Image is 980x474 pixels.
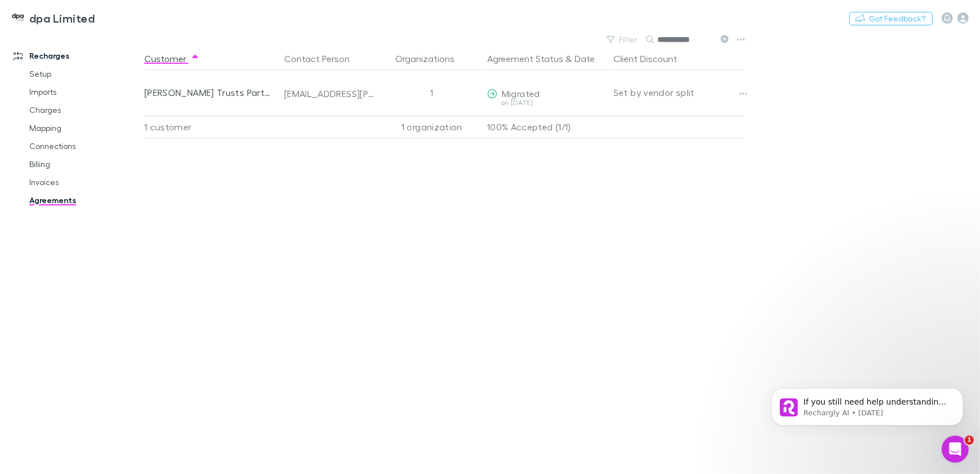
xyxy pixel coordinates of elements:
[381,70,483,115] div: 1
[18,191,150,209] a: Agreements
[601,33,644,46] button: Filter
[18,101,150,119] a: Charges
[144,70,275,115] div: [PERSON_NAME] Trusts Partnership
[18,83,150,101] a: Imports
[144,47,200,70] button: Customer
[502,88,540,99] span: Migrated
[381,116,483,138] div: 1 organization
[613,47,691,70] button: Client Discount
[613,70,744,115] div: Set by vendor split
[487,99,604,106] div: on [DATE]
[487,47,563,70] button: Agreement Status
[284,47,363,70] button: Contact Person
[144,116,280,138] div: 1 customer
[849,12,933,25] button: Got Feedback?
[18,137,150,155] a: Connections
[5,5,101,32] a: dpa Limited
[395,47,468,70] button: Organizations
[29,11,95,25] h3: dpa Limited
[11,11,25,25] img: dpa Limited's Logo
[18,155,150,173] a: Billing
[754,365,980,444] iframe: Intercom notifications message
[18,119,150,137] a: Mapping
[18,65,150,83] a: Setup
[942,436,969,463] iframe: Intercom live chat
[2,47,150,65] a: Recharges
[284,88,377,99] div: [EMAIL_ADDRESS][PERSON_NAME][DOMAIN_NAME]
[487,47,604,70] div: &
[487,116,604,138] p: 100% Accepted (1/1)
[18,173,150,191] a: Invoices
[575,47,595,70] button: Date
[965,436,974,445] span: 1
